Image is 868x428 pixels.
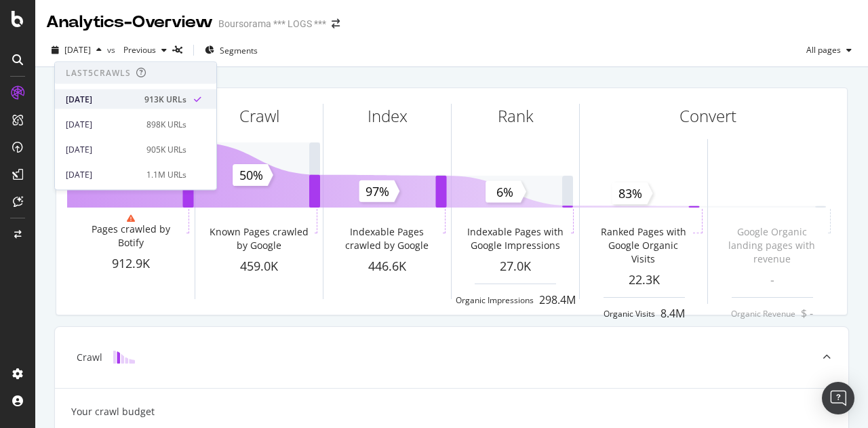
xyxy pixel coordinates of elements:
div: 1.1M URLs [146,168,186,180]
div: Index [368,104,408,128]
div: [DATE] [66,168,138,180]
div: 446.6K [323,258,451,275]
div: arrow-right-arrow-left [332,19,340,28]
button: All pages [801,39,857,61]
div: 27.0K [452,258,579,275]
div: Pages crawled by Botify [77,222,184,250]
div: Open Intercom Messenger [822,382,854,414]
div: [DATE] [66,93,136,105]
div: [DATE] [66,118,138,130]
img: block-icon [113,351,135,364]
div: Crawl [77,351,102,364]
div: 912.9K [67,255,195,273]
button: Previous [118,39,172,61]
div: 905K URLs [146,143,186,155]
div: 913K URLs [144,93,186,105]
span: Previous [118,44,156,56]
div: Rank [498,104,534,128]
div: Your crawl budget [71,405,155,419]
div: 298.4M [539,292,576,308]
div: Known Pages crawled by Google [205,225,312,252]
span: Segments [220,45,258,56]
div: Indexable Pages crawled by Google [334,225,440,252]
span: vs [107,44,118,56]
button: Segments [199,39,263,61]
button: [DATE] [46,39,107,61]
div: 459.0K [195,258,323,275]
span: All pages [801,44,841,56]
div: Crawl [239,104,279,128]
div: Analytics - Overview [46,11,213,34]
span: 2025 Aug. 8th [64,44,91,56]
div: 898K URLs [146,118,186,130]
div: Last 5 Crawls [66,67,131,79]
div: Indexable Pages with Google Impressions [462,225,568,252]
div: Organic Impressions [456,294,534,306]
div: [DATE] [66,143,138,155]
